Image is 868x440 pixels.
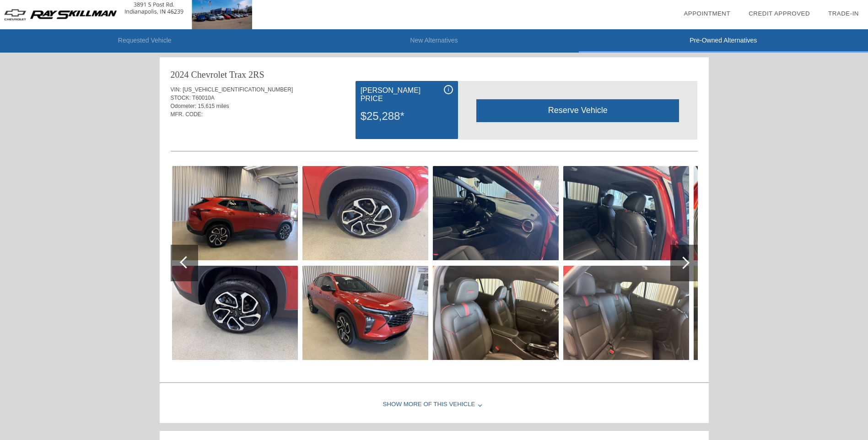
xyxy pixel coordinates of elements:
[183,86,293,93] span: [US_VEHICLE_IDENTIFICATION_NUMBER]
[444,85,453,94] div: i
[302,166,428,260] img: 75b65d0b86ca09e17cad3a122f4055ef.jpg
[684,10,730,17] a: Appointment
[171,86,181,93] span: VIN:
[361,104,453,128] div: $25,288*
[192,95,215,101] span: T60010A
[749,10,810,17] a: Credit Approved
[694,266,819,360] img: 556467cb0a3e9f82f77548d4e40f8fa0.jpg
[248,68,264,81] div: 2RS
[171,124,698,139] div: Quoted on [DATE] 7:51:13 AM
[160,386,709,423] div: Show More of this Vehicle
[433,166,559,260] img: c94351b05f8955563f81230e5a9beab4.jpg
[172,266,298,360] img: d3916701a72c943e74cb7045bebbb08e.jpg
[476,99,679,122] div: Reserve Vehicle
[563,166,689,260] img: 418491ac9e8145de26922b231cc226c9.jpg
[579,29,868,53] li: Pre-Owned Alternatives
[172,166,298,260] img: d85eba7304ea4b18b4ea745a7e3b0e10.jpg
[171,68,247,81] div: 2024 Chevrolet Trax
[361,85,453,104] div: [PERSON_NAME] Price
[289,29,578,53] li: New Alternatives
[828,10,859,17] a: Trade-In
[171,111,203,118] span: MFR. CODE:
[563,266,689,360] img: e165ac1b1fc018fd6b66fab41f8f05b4.jpg
[302,266,428,360] img: 689fd50bf231225dcdd3f711d00aac9d.jpg
[694,166,819,260] img: e077856592b6d175869c78052d2522db.jpg
[171,95,191,101] span: STOCK:
[433,266,559,360] img: b970d1d1d5df553a14ccc09d1bf70c85.jpg
[198,103,229,109] span: 15,615 miles
[171,103,197,109] span: Odometer:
